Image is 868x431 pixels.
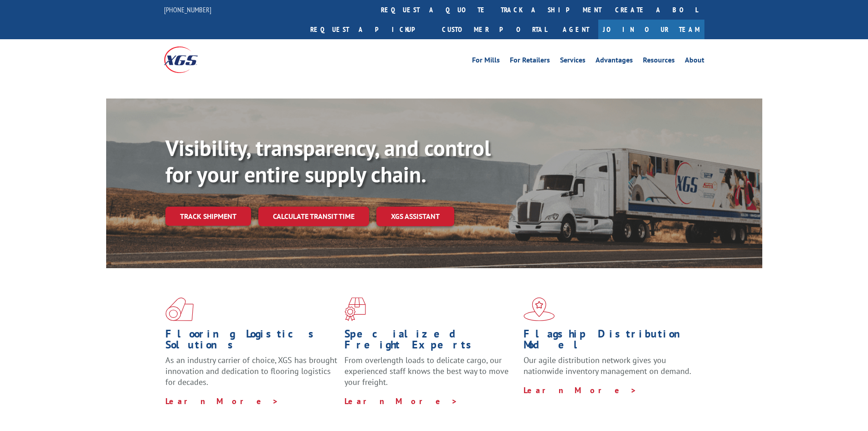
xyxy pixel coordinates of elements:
a: For Retailers [510,57,550,67]
img: xgs-icon-total-supply-chain-intelligence-red [165,297,194,321]
a: Agent [554,20,598,39]
a: Customer Portal [435,20,554,39]
h1: Flooring Logistics Solutions [165,328,338,355]
a: XGS ASSISTANT [376,207,454,226]
h1: Flagship Distribution Model [524,328,696,355]
span: Our agile distribution network gives you nationwide inventory management on demand. [524,355,691,376]
h1: Specialized Freight Experts [344,328,517,355]
a: Advantages [596,57,633,67]
a: About [685,57,704,67]
a: Calculate transit time [258,207,369,226]
a: Resources [643,57,675,67]
a: Learn More > [344,396,458,406]
a: Request a pickup [303,20,435,39]
a: [PHONE_NUMBER] [164,5,211,14]
a: Join Our Team [598,20,704,39]
span: As an industry carrier of choice, XGS has brought innovation and dedication to flooring logistics... [165,355,337,387]
img: xgs-icon-flagship-distribution-model-red [524,297,555,321]
b: Visibility, transparency, and control for your entire supply chain. [165,134,491,188]
img: xgs-icon-focused-on-flooring-red [344,297,366,321]
p: From overlength loads to delicate cargo, our experienced staff knows the best way to move your fr... [344,355,517,395]
a: Learn More > [524,385,637,395]
a: Services [560,57,586,67]
a: For Mills [472,57,500,67]
a: Learn More > [165,396,279,406]
a: Track shipment [165,207,251,226]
